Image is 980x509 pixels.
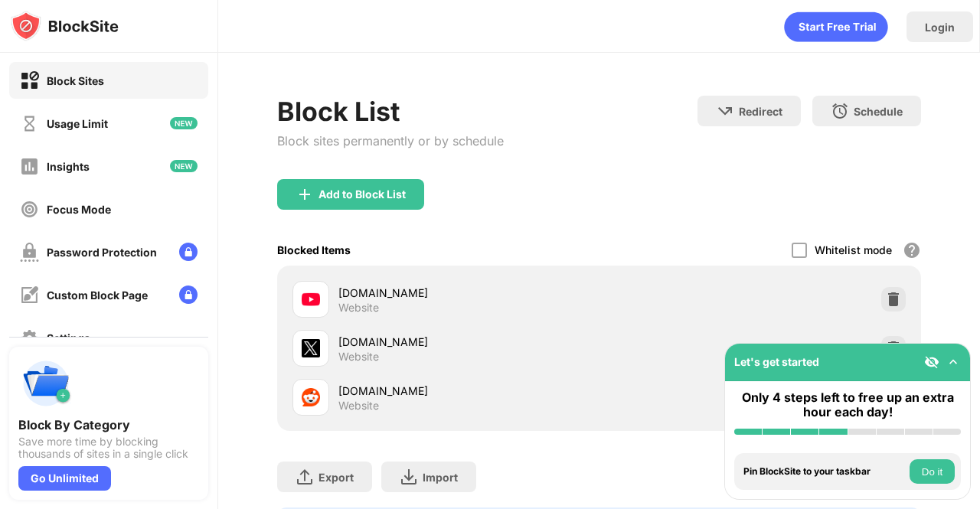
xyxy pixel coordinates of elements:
img: lock-menu.svg [179,285,198,304]
div: Login [925,21,955,34]
div: Whitelist mode [815,243,892,256]
img: eye-not-visible.svg [924,354,939,370]
div: Schedule [854,105,903,118]
div: Blocked Items [277,243,351,256]
img: push-categories.svg [18,356,73,411]
img: logo-blocksite.svg [11,11,119,41]
div: [DOMAIN_NAME] [338,383,599,399]
div: Insights [47,160,90,173]
img: password-protection-off.svg [20,243,39,262]
img: time-usage-off.svg [20,114,39,133]
div: Pin BlockSite to your taskbar [743,466,906,477]
div: Usage Limit [47,117,108,130]
img: focus-off.svg [20,200,39,219]
img: lock-menu.svg [179,243,198,261]
div: Block Sites [47,74,104,87]
img: new-icon.svg [170,117,198,129]
div: Import [423,471,458,484]
div: Block By Category [18,417,199,432]
div: animation [784,11,888,42]
div: Let's get started [734,355,819,368]
div: Password Protection [47,246,157,259]
img: block-on.svg [20,71,39,90]
div: Export [318,471,354,484]
div: Only 4 steps left to free up an extra hour each day! [734,390,961,419]
div: Block List [277,96,504,127]
div: Settings [47,331,90,344]
div: Save more time by blocking thousands of sites in a single click [18,436,199,460]
div: Block sites permanently or by schedule [277,133,504,148]
div: Go Unlimited [18,466,111,491]
button: Do it [910,459,955,484]
img: omni-setup-toggle.svg [946,354,961,370]
div: Website [338,350,379,364]
div: [DOMAIN_NAME] [338,334,599,350]
img: settings-off.svg [20,328,39,347]
img: customize-block-page-off.svg [20,285,39,305]
img: new-icon.svg [170,160,198,172]
div: Focus Mode [47,203,111,216]
div: Redirect [739,105,782,118]
img: favicons [302,290,320,308]
img: favicons [302,339,320,357]
div: Website [338,301,379,315]
div: Custom Block Page [47,289,148,302]
div: Website [338,399,379,413]
div: Add to Block List [318,188,406,201]
div: [DOMAIN_NAME] [338,285,599,301]
img: favicons [302,388,320,406]
img: insights-off.svg [20,157,39,176]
